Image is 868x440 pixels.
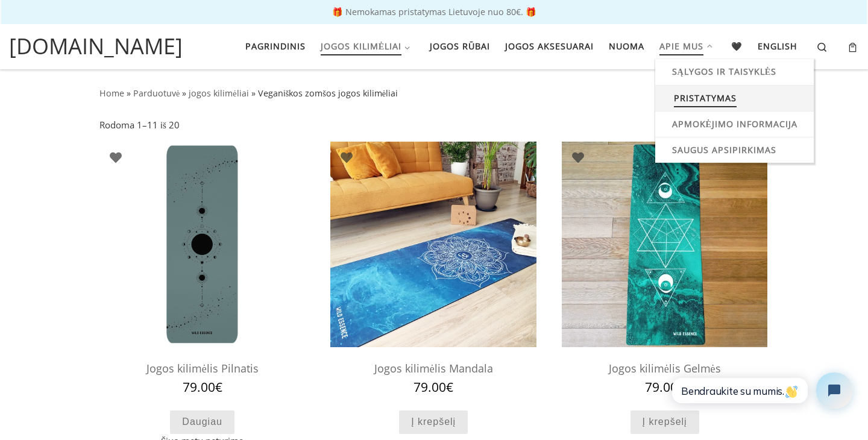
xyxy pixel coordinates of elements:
[133,87,180,99] a: Parduotuvė
[645,379,685,395] bdi: 79.00
[672,137,776,160] span: Saugus apsipirkimas
[321,34,402,56] span: Jogos kilimėliai
[316,34,418,59] a: Jogos kilimėliai
[99,87,124,99] a: Home
[426,34,494,59] a: Jogos rūbai
[182,87,186,99] span: »
[251,87,256,99] span: »
[241,34,309,59] a: Pagrindinis
[99,118,180,132] p: Rodoma 1–11 iš 20
[562,142,767,395] a: Mankštos KilimėlisMankštos KilimėlisJogos kilimėlis Gelmės 79.00€
[258,87,398,99] span: Veganiškos zomšos jogos kilimėliai
[674,86,737,108] span: Pristatymas
[754,34,802,59] a: English
[605,34,648,59] a: Nuoma
[562,356,767,381] h2: Jogos kilimėlis Gelmės
[127,87,131,99] span: »
[99,356,305,381] h2: Jogos kilimėlis Pilnatis
[662,86,811,111] a: Pristatymas
[430,34,490,56] span: Jogos rūbai
[505,34,594,56] span: Jogos aksesuarai
[189,87,248,99] a: jogos kilimėliai
[609,34,644,56] span: Nuoma
[245,34,306,56] span: Pagrindinis
[659,34,703,56] span: Apie mus
[12,8,856,16] p: 🎁 Nemokamas pristatymas Lietuvoje nuo 80€. 🎁
[414,379,453,395] bdi: 79.00
[661,112,809,137] a: Apmokėjimo informacija
[9,30,183,63] a: [DOMAIN_NAME]
[215,379,222,395] span: €
[446,379,453,395] span: €
[170,410,234,434] a: Daugiau informacijos apie “Jogos kilimėlis Pilnatis”
[658,362,863,419] iframe: Tidio Chat
[672,59,777,81] span: Sąlygos ir taisyklės
[330,142,536,395] a: jogos kilimeliaijogos kilimeliaiJogos kilimėlis Mandala 79.00€
[758,34,797,56] span: English
[672,112,798,134] span: Apmokėjimo informacija
[728,34,747,59] a: 🖤
[399,410,468,434] a: Add to cart: “Jogos kilimėlis Mandala”
[501,34,597,59] a: Jogos aksesuarai
[183,379,222,395] bdi: 79.00
[99,142,305,395] a: jogos kilimelisjogos kilimelisJogos kilimėlis Pilnatis 79.00€
[631,410,699,434] a: Add to cart: “Jogos kilimėlis Gelmės”
[661,59,809,84] a: Sąlygos ir taisyklės
[731,34,743,56] span: 🖤
[330,356,536,381] h2: Jogos kilimėlis Mandala
[661,137,809,163] a: Saugus apsipirkimas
